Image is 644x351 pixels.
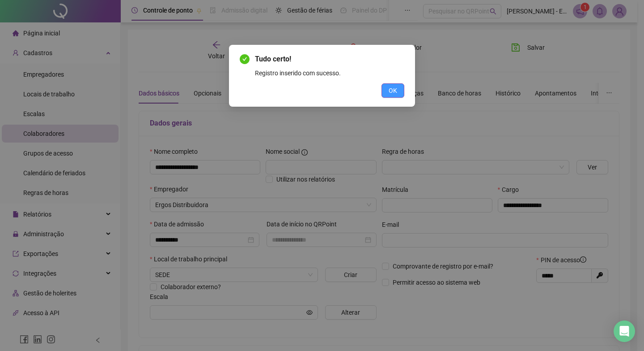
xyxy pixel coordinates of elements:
span: check-circle [240,54,250,64]
span: Tudo certo! [255,55,291,63]
span: Registro inserido com sucesso. [255,69,341,77]
button: OK [381,83,404,98]
span: OK [389,86,397,95]
div: Open Intercom Messenger [614,321,635,342]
